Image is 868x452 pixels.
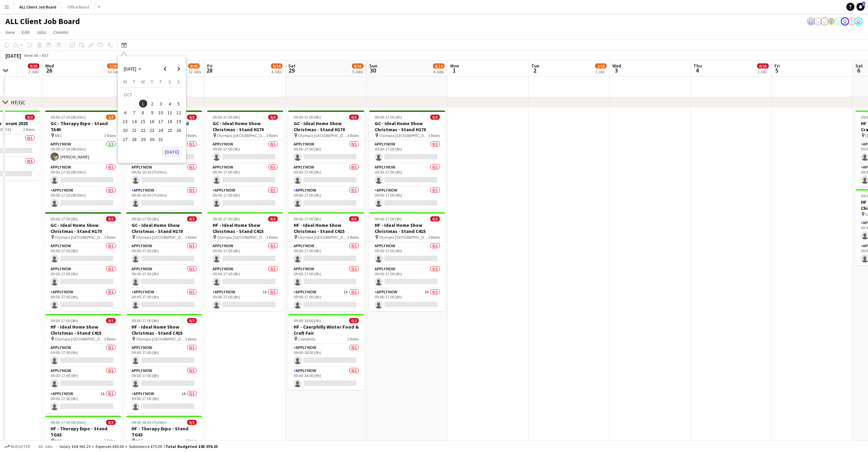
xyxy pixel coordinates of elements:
span: 21 [130,126,138,135]
span: 0/3 [268,115,278,120]
span: NEC [136,438,143,443]
span: 3 Roles [185,133,197,138]
button: 09-10-2025 [147,108,156,117]
div: 09:00-17:00 (8h)0/3HF - Ideal Home Show Christmas - Stand C415 Olympia [GEOGRAPHIC_DATA]3 RolesAP... [126,314,202,413]
app-card-role: APPLY NOW1A0/109:00-17:00 (8h) [45,390,121,413]
span: 24 [157,126,165,135]
span: 09:00-17:00 (8h) [375,216,402,221]
span: 09:00-17:00 (8h) [294,115,321,120]
span: 1 [862,2,865,6]
span: T [133,79,135,85]
span: 4 [166,100,174,108]
span: Olympia [GEOGRAPHIC_DATA] [136,336,185,341]
span: Sun [369,63,377,69]
span: 14 [130,117,138,125]
span: Olympia [GEOGRAPHIC_DATA] [136,235,185,240]
span: Olympia [GEOGRAPHIC_DATA] [379,133,428,138]
span: 29 [287,66,296,74]
button: 15-10-2025 [139,117,147,126]
h3: HF - Therapy Expo - Stand TG63 [126,426,202,438]
span: 3 Roles [104,438,116,443]
h3: HF - Ideal Home Show Christmas - Stand C415 [45,324,121,336]
h3: GC - Ideal Home Show Christmas - Stand H170 [369,120,445,133]
span: 4 [692,66,702,74]
span: 8 [139,109,147,117]
div: 5 Jobs [352,69,363,74]
button: 07-10-2025 [130,108,138,117]
span: 3 Roles [104,235,116,240]
span: Olympia [GEOGRAPHIC_DATA] [55,336,104,341]
div: 09:00-17:00 (8h)0/3HF - Ideal Home Show Christmas - Stand C415 Olympia [GEOGRAPHIC_DATA]3 RolesAP... [45,314,121,413]
h3: GC - Ideal Home Show Christmas - Stand H170 [288,120,364,133]
h3: GC - Ideal Home Show Christmas - Stand H170 [45,222,121,234]
span: F [160,79,162,85]
button: 25-10-2025 [165,126,174,135]
button: Next month [172,62,185,76]
span: 19 [175,117,183,125]
div: HF/GC [11,99,25,106]
h3: GC - Ideal Home Show Christmas - Stand H170 [126,222,202,234]
span: 09:00-17:00 (8h) [51,318,78,323]
div: 12 Jobs [189,69,201,74]
span: 09:00-18:00 (9h) [294,318,321,323]
app-card-role: APPLY NOW0/109:00-17:00 (8h) [45,344,121,367]
span: 3 Roles [266,235,278,240]
button: 29-10-2025 [139,135,147,144]
span: 0/3 [187,318,197,323]
app-user-avatar: Finance Team [814,17,822,25]
span: 0/3 [106,420,116,425]
span: 0/16 [757,63,769,68]
button: 06-10-2025 [121,108,130,117]
span: Wed [612,63,621,69]
h3: HF - Ideal Home Show Christmas - Stand C415 [126,324,202,336]
span: Sat [855,63,863,69]
span: 09:00-17:00 (8h) [132,318,159,323]
span: 26 [175,126,183,135]
h3: HF - Caerphilly Winter Food & Craft Fair [288,324,364,336]
button: Choose month and year [121,63,144,75]
button: 13-10-2025 [121,117,130,126]
button: 14-10-2025 [130,117,138,126]
div: 4 Jobs [433,69,444,74]
app-card-role: APPLY NOW0/109:00-17:00 (8h) [45,242,121,265]
span: 09:00-17:00 (8h) [132,216,159,221]
app-card-role: APPLY NOW0/109:00-17:00 (8h) [207,140,283,163]
app-card-role: APPLY NOW0/109:00-17:00 (8h) [126,265,202,288]
span: Sat [288,63,296,69]
div: 1 Job [595,69,606,74]
app-user-avatar: Joe Grayson [821,17,829,25]
button: 17-10-2025 [156,117,165,126]
button: 31-10-2025 [156,135,165,144]
h3: GC - Ideal Home Show Christmas - Stand H170 [207,120,283,133]
span: 0/3 [349,216,359,221]
h3: HF - Ideal Home Show Christmas - Stand C415 [369,222,445,234]
button: 01-10-2025 [139,99,147,108]
a: Edit [19,28,32,37]
app-card-role: APPLY NOW0/109:00-16:30 (7h30m) [126,186,202,210]
span: 09:00-17:30 (8h30m) [51,115,86,120]
app-user-avatar: Nicola Lewis [854,17,863,25]
button: 16-10-2025 [147,117,156,126]
button: Previous month [158,62,172,76]
span: 2 Roles [23,127,35,132]
app-card-role: APPLY NOW1/109:00-17:30 (8h30m)[PERSON_NAME] [45,140,121,163]
span: 0/3 [349,115,359,120]
span: 28 [130,135,138,143]
span: Week 48 [22,53,39,58]
span: Edit [22,29,29,35]
span: 18 [166,117,174,125]
span: 09:00-17:00 (8h) [51,216,78,221]
div: 09:00-17:00 (8h)0/3GC - Ideal Home Show Christmas - Stand H170 Olympia [GEOGRAPHIC_DATA]3 RolesAP... [369,111,445,210]
app-job-card: 09:00-17:00 (8h)0/3GC - Ideal Home Show Christmas - Stand H170 Olympia [GEOGRAPHIC_DATA]3 RolesAP... [126,212,202,311]
app-job-card: 09:00-17:00 (8h)0/3GC - Ideal Home Show Christmas - Stand H170 Olympia [GEOGRAPHIC_DATA]3 RolesAP... [288,111,364,210]
app-user-avatar: Jamie Neale [841,17,849,25]
div: 09:00-17:30 (8h30m)1/3GC - Therapy Expo - Stand TA40 NEC3 RolesAPPLY NOW1/109:00-17:30 (8h30m)[PE... [45,111,121,210]
span: 3 Roles [428,133,440,138]
app-card-role: APPLY NOW0/109:00-17:00 (8h) [126,288,202,311]
div: BST [42,53,49,58]
span: 3 [157,100,165,108]
h3: HF - Therapy Expo - Stand TG63 [45,426,121,438]
app-job-card: 09:00-17:00 (8h)0/3HF - Ideal Home Show Christmas - Stand C415 Olympia [GEOGRAPHIC_DATA]3 RolesAP... [369,212,445,311]
app-user-avatar: Desiree Ramsey [827,17,835,25]
div: 09:00-17:00 (8h)0/3GC - Ideal Home Show Christmas - Stand H170 Olympia [GEOGRAPHIC_DATA]3 RolesAP... [45,212,121,311]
